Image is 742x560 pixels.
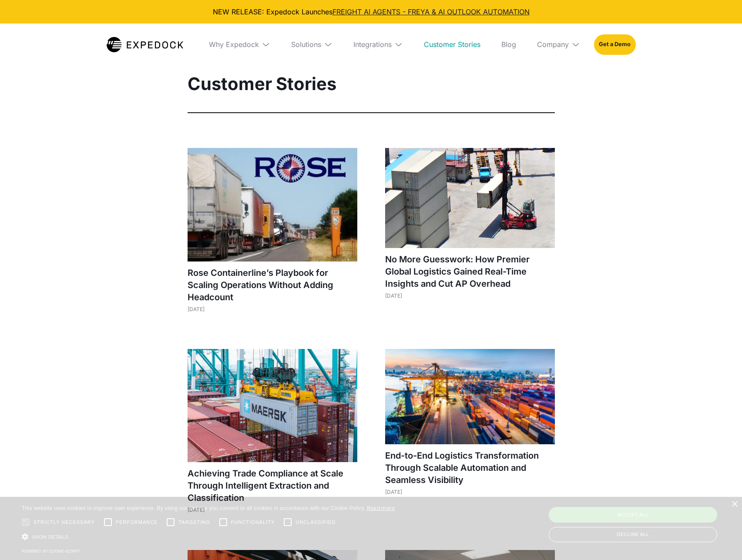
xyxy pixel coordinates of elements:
[494,23,523,65] a: Blog
[295,519,336,526] span: Unclassified
[188,349,357,522] a: Achieving Trade Compliance at Scale Through Intelligent Extraction and Classification[DATE]
[231,519,275,526] span: Functionality
[530,23,587,65] div: Company
[188,467,357,504] h1: Achieving Trade Compliance at Scale Through Intelligent Extraction and Classification
[417,23,487,65] a: Customer Stories
[209,40,259,49] div: Why Expedock
[346,23,410,65] div: Integrations
[188,306,357,312] div: [DATE]
[284,23,339,65] div: Solutions
[188,148,357,321] a: Rose Containerline’s Playbook for Scaling Operations Without Adding Headcount[DATE]
[116,519,158,526] span: Performance
[385,489,555,495] div: [DATE]
[22,505,365,511] span: This website uses cookies to improve user experience. By using our website you consent to all coo...
[549,507,717,523] div: Accept all
[731,501,738,508] div: Close
[367,505,395,511] a: Read more
[332,7,530,16] a: FREIGHT AI AGENTS - FREYA & AI OUTLOOK AUTOMATION
[385,292,555,299] div: [DATE]
[188,267,357,303] h1: Rose Containerline’s Playbook for Scaling Operations Without Adding Headcount
[385,449,555,486] h1: End-to-End Logistics Transformation Through Scalable Automation and Seamless Visibility
[353,40,392,49] div: Integrations
[549,527,717,542] div: Decline all
[34,519,95,526] span: Strictly necessary
[537,40,569,49] div: Company
[178,519,210,526] span: Targeting
[385,253,555,290] h1: No More Guesswork: How Premier Global Logistics Gained Real-Time Insights and Cut AP Overhead
[202,23,277,65] div: Why Expedock
[385,349,555,504] a: End-to-End Logistics Transformation Through Scalable Automation and Seamless Visibility[DATE]
[385,148,555,308] a: No More Guesswork: How Premier Global Logistics Gained Real-Time Insights and Cut AP Overhead[DATE]
[7,7,735,17] div: NEW RELEASE: Expedock Launches
[22,549,80,553] a: Powered by cookie-script
[594,34,635,54] a: Get a Demo
[22,532,395,541] div: Show details
[291,40,321,49] div: Solutions
[188,73,555,95] h1: Customer Stories
[32,534,68,540] span: Show details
